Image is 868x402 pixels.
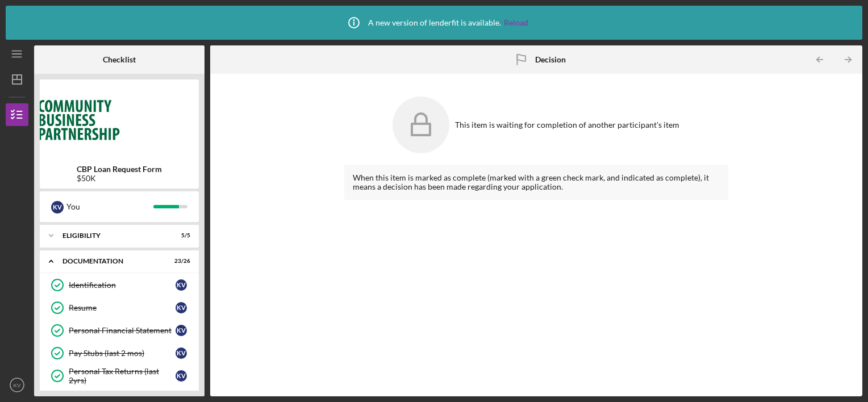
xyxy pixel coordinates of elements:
[176,347,187,359] div: K V
[77,165,162,174] b: CBP Loan Request Form
[45,319,193,342] a: Personal Financial StatementKV
[45,365,193,387] a: Personal Tax Returns (last 2yrs)KV
[6,374,28,396] button: KV
[176,302,187,313] div: K V
[40,85,199,153] img: Product logo
[176,370,187,382] div: K V
[69,367,176,385] div: Personal Tax Returns (last 2yrs)
[344,165,729,200] div: When this item is marked as complete (marked with a green check mark, and indicated as complete),...
[455,120,679,129] div: This item is waiting for completion of another participant's item
[66,197,153,216] div: You
[77,174,162,183] div: $50K
[535,55,566,64] b: Decision
[45,296,193,319] a: ResumeKV
[45,342,193,365] a: Pay Stubs (last 2 mos)KV
[69,280,176,290] div: Identification
[176,279,187,291] div: K V
[62,258,162,265] div: Documentation
[51,201,64,213] div: K V
[45,274,193,296] a: IdentificationKV
[14,382,21,388] text: KV
[170,258,190,265] div: 23 / 26
[69,326,176,335] div: Personal Financial Statement
[69,349,176,358] div: Pay Stubs (last 2 mos)
[340,9,528,37] div: A new version of lenderfit is available.
[103,55,136,64] b: Checklist
[170,232,190,239] div: 5 / 5
[504,18,528,27] a: Reload
[69,303,176,312] div: Resume
[176,325,187,336] div: K V
[62,232,162,239] div: Eligibility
